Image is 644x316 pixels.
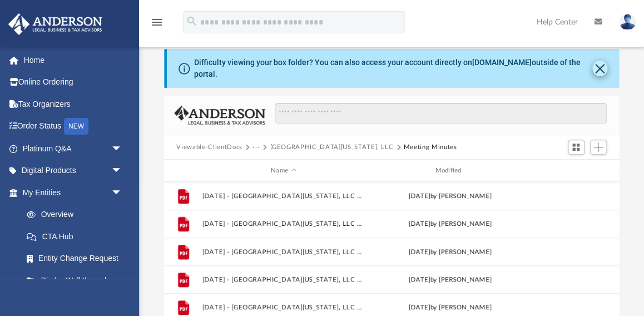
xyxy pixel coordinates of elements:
[8,160,139,182] a: Digital Productsarrow_drop_down
[8,181,139,204] a: My Entitiesarrow_drop_down
[202,192,364,200] button: [DATE] - [GEOGRAPHIC_DATA][US_STATE], LLC - Assignment of Interest - DocuSigned.pdf
[270,142,393,152] button: [GEOGRAPHIC_DATA][US_STATE], LLC
[8,93,139,115] a: Tax Organizers
[64,118,88,135] div: NEW
[202,166,364,176] div: Name
[369,191,531,201] div: [DATE] by [PERSON_NAME]
[404,142,457,152] button: Meeting Minutes
[8,115,139,138] a: Order StatusNEW
[369,219,531,229] div: [DATE] by [PERSON_NAME]
[111,160,133,182] span: arrow_drop_down
[186,15,198,27] i: search
[111,181,133,204] span: arrow_drop_down
[16,204,139,226] a: Overview
[619,14,636,30] img: User Pic
[369,275,531,285] div: [DATE] by [PERSON_NAME]
[568,140,584,155] button: Switch to Grid View
[8,137,139,160] a: Platinum Q&Aarrow_drop_down
[202,304,364,311] button: [DATE] - [GEOGRAPHIC_DATA][US_STATE], LLC - Assignment of Interest - DocuSigned.pdf
[536,166,614,176] div: id
[202,276,364,283] button: [DATE] - [GEOGRAPHIC_DATA][US_STATE], LLC - Special Members Meeting.pdf
[176,142,242,152] button: Viewable-ClientDocs
[369,166,531,176] div: Modified
[590,140,607,155] button: Add
[202,248,364,255] button: [DATE] - [GEOGRAPHIC_DATA][US_STATE], LLC - Special Members Meeting - DocuSigned.pdf
[194,57,592,80] div: Difficulty viewing your box folder? You can also access your account directly on outside of the p...
[16,225,139,248] a: CTA Hub
[275,103,607,124] input: Search files and folders
[369,247,531,257] div: [DATE] by [PERSON_NAME]
[150,16,164,29] i: menu
[16,248,139,270] a: Entity Change Request
[111,137,133,160] span: arrow_drop_down
[8,49,139,71] a: Home
[472,58,532,67] a: [DOMAIN_NAME]
[8,71,139,93] a: Online Ordering
[592,61,607,76] button: Close
[169,166,197,176] div: id
[369,303,531,313] div: [DATE] by [PERSON_NAME]
[252,142,260,152] button: ···
[16,269,139,292] a: Binder Walkthrough
[202,220,364,228] button: [DATE] - [GEOGRAPHIC_DATA][US_STATE], LLC - Assignment of Interest.pdf
[5,13,106,35] img: Anderson Advisors Platinum Portal
[150,21,164,29] a: menu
